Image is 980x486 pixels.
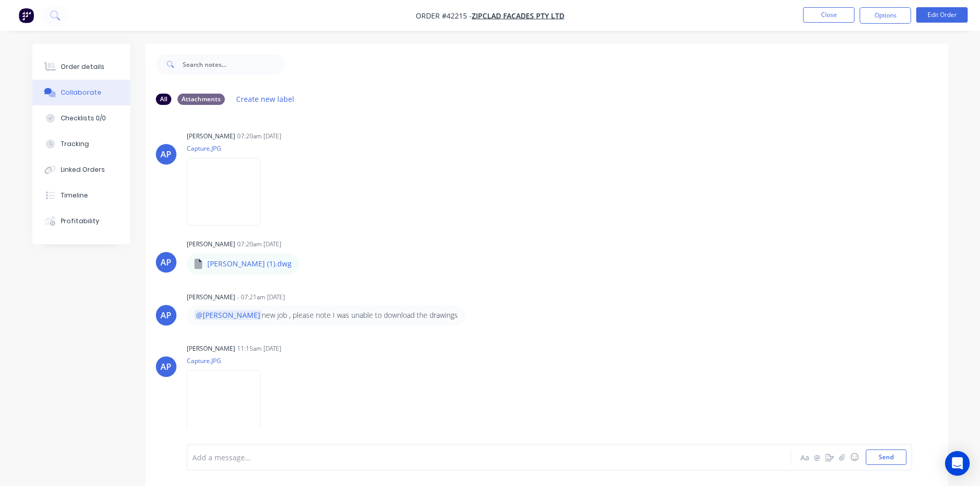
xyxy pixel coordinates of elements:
[187,293,235,302] div: [PERSON_NAME]
[916,7,968,23] button: Edit Order
[416,11,472,21] span: Order #42215 -
[237,132,281,141] div: 07:20am [DATE]
[194,310,458,320] p: new job , please note I was unable to download the drawings
[32,54,130,80] button: Order details
[61,62,104,71] div: Order details
[32,80,130,105] button: Collaborate
[61,165,105,174] div: Linked Orders
[472,11,564,21] a: Zipclad Facades Pty Ltd
[161,309,171,321] div: AP
[231,92,300,106] button: Create new label
[32,131,130,157] button: Tracking
[945,451,970,476] div: Open Intercom Messenger
[32,157,130,183] button: Linked Orders
[161,256,171,268] div: AP
[860,7,911,24] button: Options
[61,88,101,97] div: Collaborate
[187,132,235,141] div: [PERSON_NAME]
[207,259,292,269] p: [PERSON_NAME] (1).dwg
[237,240,281,249] div: 07:20am [DATE]
[187,344,235,353] div: [PERSON_NAME]
[61,139,89,149] div: Tracking
[61,191,88,200] div: Timeline
[811,451,824,463] button: @
[803,7,854,23] button: Close
[61,114,106,123] div: Checklists 0/0
[194,310,262,320] span: @[PERSON_NAME]
[187,240,235,249] div: [PERSON_NAME]
[866,449,906,465] button: Send
[799,451,811,463] button: Aa
[19,8,34,23] img: Factory
[237,293,285,302] div: - 07:21am [DATE]
[61,217,99,226] div: Profitability
[848,451,861,463] button: ☺
[187,144,271,153] p: Capture.JPG
[32,183,130,208] button: Timeline
[183,54,284,75] input: Search notes...
[32,105,130,131] button: Checklists 0/0
[156,94,171,105] div: All
[32,208,130,234] button: Profitability
[161,148,171,160] div: AP
[237,344,281,353] div: 11:15am [DATE]
[187,356,271,365] p: Capture.JPG
[161,361,171,373] div: AP
[177,94,225,105] div: Attachments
